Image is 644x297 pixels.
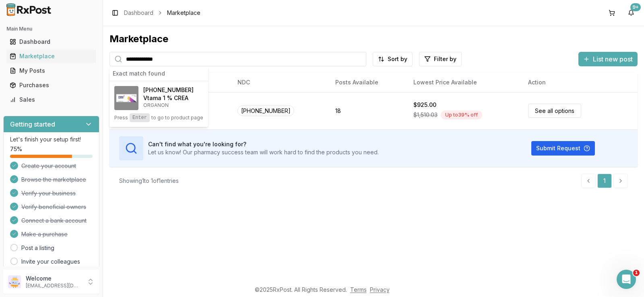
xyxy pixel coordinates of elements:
[329,73,407,92] th: Posts Available
[26,274,82,283] p: Welcome
[109,66,208,81] div: Exact match found
[3,79,99,92] button: Purchases
[578,52,638,66] button: List new post
[231,73,328,92] th: NDC
[441,111,482,119] div: Up to 39 % off
[388,55,407,63] span: Sort by
[370,286,390,293] a: Privacy
[531,141,595,156] button: Submit Request
[10,52,93,60] div: Marketplace
[581,174,628,188] nav: pagination
[329,92,407,129] td: 18
[350,286,367,293] a: Terms
[413,101,436,109] div: $925.00
[148,140,379,148] h3: Can't find what you're looking for?
[597,174,612,188] a: 1
[21,258,80,266] a: Invite your colleagues
[109,33,638,45] div: Marketplace
[578,56,638,64] a: List new post
[630,3,641,11] div: 9+
[434,55,456,63] span: Filter by
[6,35,96,49] a: Dashboard
[114,86,138,110] img: Vtama 1 % CREA
[21,230,68,238] span: Make a purchase
[3,3,55,16] img: RxPost Logo
[3,93,99,106] button: Sales
[3,35,99,48] button: Dashboard
[124,9,153,17] a: Dashboard
[3,50,99,63] button: Marketplace
[6,49,96,63] a: Marketplace
[167,9,200,17] span: Marketplace
[3,64,99,77] button: My Posts
[130,113,150,122] kbd: Enter
[10,38,93,46] div: Dashboard
[625,6,638,19] button: 9+
[237,105,294,116] span: [PHONE_NUMBER]
[119,177,179,185] div: Showing 1 to 1 of 1 entries
[143,94,194,102] h4: Vtama 1 % CREA
[10,96,93,104] div: Sales
[413,111,438,119] span: $1,510.03
[419,52,462,66] button: Filter by
[6,92,96,107] a: Sales
[6,63,96,78] a: My Posts
[21,217,87,225] span: Connect a bank account
[10,135,93,143] p: Let's finish your setup first!
[21,189,76,197] span: Verify your business
[21,176,86,184] span: Browse the marketplace
[10,81,93,89] div: Purchases
[10,145,22,153] span: 75 %
[143,102,194,109] p: ORGANON
[10,67,93,75] div: My Posts
[633,270,640,276] span: 1
[114,115,128,121] span: Press
[21,162,76,170] span: Create your account
[21,203,86,211] span: Verify beneficial owners
[21,244,54,252] a: Post a listing
[373,52,413,66] button: Sort by
[528,104,581,118] a: See all options
[522,73,638,92] th: Action
[10,119,55,129] h3: Getting started
[593,54,633,64] span: List new post
[151,115,203,121] span: to go to product page
[6,78,96,92] a: Purchases
[148,148,379,156] p: Let us know! Our pharmacy success team will work hard to find the products you need.
[124,9,200,17] nav: breadcrumb
[617,270,636,289] iframe: Intercom live chat
[109,81,208,127] button: Vtama 1 % CREA[PHONE_NUMBER]Vtama 1 % CREAORGANONPressEnterto go to product page
[6,26,96,32] h2: Main Menu
[8,275,21,288] img: User avatar
[407,73,521,92] th: Lowest Price Available
[26,283,82,289] p: [EMAIL_ADDRESS][DOMAIN_NAME]
[143,86,194,94] span: [PHONE_NUMBER]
